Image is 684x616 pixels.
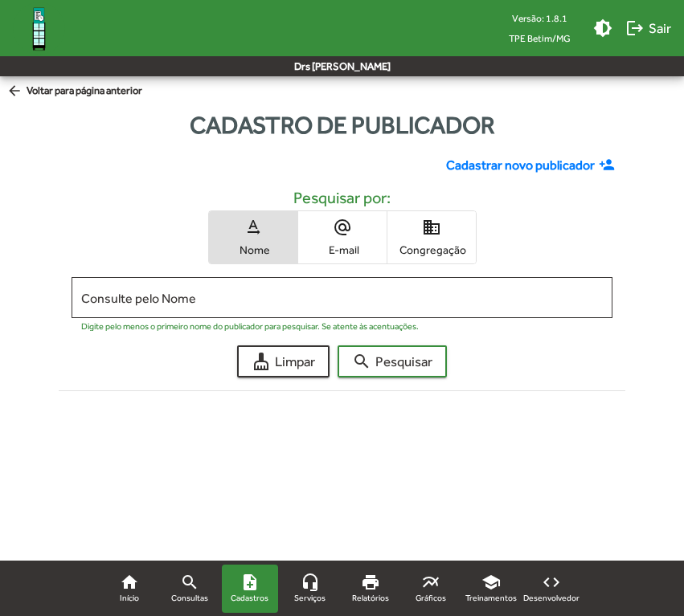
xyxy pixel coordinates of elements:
button: Nome [209,211,297,263]
mat-icon: search [352,352,371,371]
span: Sair [625,14,671,43]
mat-icon: brightness_medium [593,18,612,38]
span: E-mail [302,243,383,257]
button: E-mail [298,211,387,263]
img: Logo [13,2,65,55]
span: TPE Betim/MG [496,28,584,48]
mat-icon: arrow_back [6,83,27,100]
button: Sair [619,14,678,43]
mat-icon: alternate_email [333,218,352,237]
span: Voltar para página anterior [6,83,142,100]
div: Versão: 1.8.1 [496,8,584,28]
mat-icon: text_rotation_none [244,218,263,237]
h5: Pesquisar por: [72,188,612,207]
mat-icon: logout [625,18,645,38]
span: Pesquisar [352,347,432,376]
button: Pesquisar [338,345,447,377]
span: Congregação [391,243,472,257]
mat-icon: cleaning_services [252,352,271,371]
mat-icon: domain [422,218,441,237]
mat-icon: person_add [599,157,619,174]
span: Nome [213,243,293,257]
button: Limpar [237,345,330,377]
span: Limpar [252,347,315,376]
span: Cadastrar novo publicador [446,156,595,175]
mat-hint: Digite pelo menos o primeiro nome do publicador para pesquisar. Se atente às acentuações. [81,321,419,331]
button: Congregação [387,211,476,263]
